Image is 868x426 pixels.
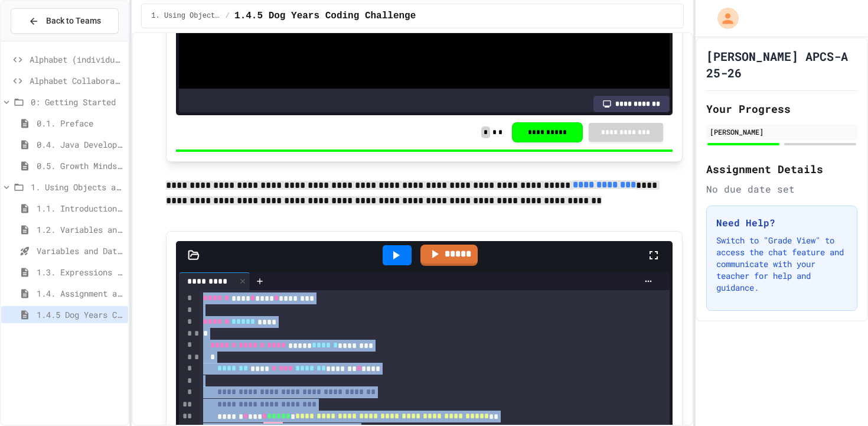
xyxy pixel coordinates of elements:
span: Alphabet Collaborative Lab [30,74,123,87]
span: 1.2. Variables and Data Types [37,223,123,236]
span: 0.5. Growth Mindset and Pair Programming [37,160,123,172]
span: 1.4. Assignment and Input [37,287,123,300]
span: Back to Teams [46,15,101,27]
span: 0.1. Preface [37,117,123,129]
span: 1.3. Expressions and Output [New] [37,266,123,278]
button: Back to Teams [11,8,119,34]
div: No due date set [706,182,857,196]
span: 1. Using Objects and Methods [31,181,123,193]
h2: Assignment Details [706,161,857,177]
div: My Account [705,5,742,32]
span: Alphabet (individual sandbox) [30,53,123,66]
span: 1. Using Objects and Methods [151,11,221,21]
h2: Your Progress [706,100,857,117]
h1: [PERSON_NAME] APCS-A 25-26 [706,48,857,81]
span: 1.4.5 Dog Years Coding Challenge [234,9,416,23]
h3: Need Help? [716,216,847,230]
p: Switch to "Grade View" to access the chat feature and communicate with your teacher for help and ... [716,235,847,294]
span: 0: Getting Started [31,96,123,108]
span: / [226,11,230,21]
span: Variables and Data Types - Quiz [37,245,123,257]
span: 1.1. Introduction to Algorithms, Programming, and Compilers [37,202,123,214]
div: [PERSON_NAME] [710,126,854,137]
span: 1.4.5 Dog Years Coding Challenge [37,308,123,321]
span: 0.4. Java Development Environments [37,138,123,151]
